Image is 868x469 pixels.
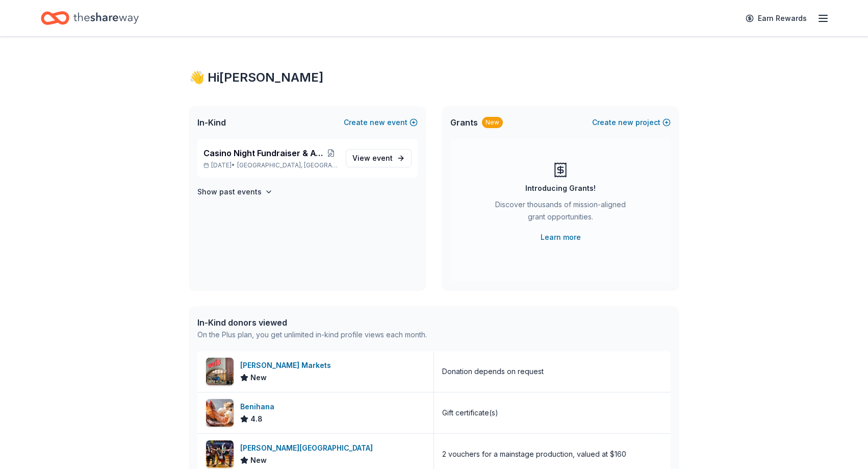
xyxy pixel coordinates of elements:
[370,116,385,129] span: new
[203,161,338,169] p: [DATE] •
[442,448,626,460] div: 2 vouchers for a mainstage production, valued at $160
[352,152,393,164] span: View
[197,186,262,198] h4: Show past events
[450,116,478,129] span: Grants
[206,358,234,385] img: Image for Weis Markets
[541,231,581,243] a: Learn more
[442,407,498,419] div: Gift certificate(s)
[592,116,671,129] button: Createnewproject
[41,6,139,30] a: Home
[206,440,234,468] img: Image for George Street Playhouse
[206,399,234,427] img: Image for Benihana
[197,186,273,198] button: Show past events
[250,372,267,384] span: New
[618,116,633,129] span: new
[344,116,418,129] button: Createnewevent
[240,401,278,413] div: Benihana
[482,117,503,128] div: New
[197,329,427,341] div: On the Plus plan, you get unlimited in-kind profile views each month.
[442,365,544,378] div: Donation depends on request
[237,161,338,169] span: [GEOGRAPHIC_DATA], [GEOGRAPHIC_DATA]
[491,199,630,227] div: Discover thousands of mission-aligned grant opportunities.
[346,149,412,167] a: View event
[240,359,335,372] div: [PERSON_NAME] Markets
[189,69,679,86] div: 👋 Hi [PERSON_NAME]
[240,442,377,454] div: [PERSON_NAME][GEOGRAPHIC_DATA]
[250,413,263,425] span: 4.8
[739,9,813,28] a: Earn Rewards
[525,182,596,194] div: Introducing Grants!
[250,454,267,466] span: New
[203,147,324,159] span: Casino Night Fundraiser & Awards Dinner 2025
[197,316,427,329] div: In-Kind donors viewed
[197,116,226,129] span: In-Kind
[372,154,393,162] span: event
